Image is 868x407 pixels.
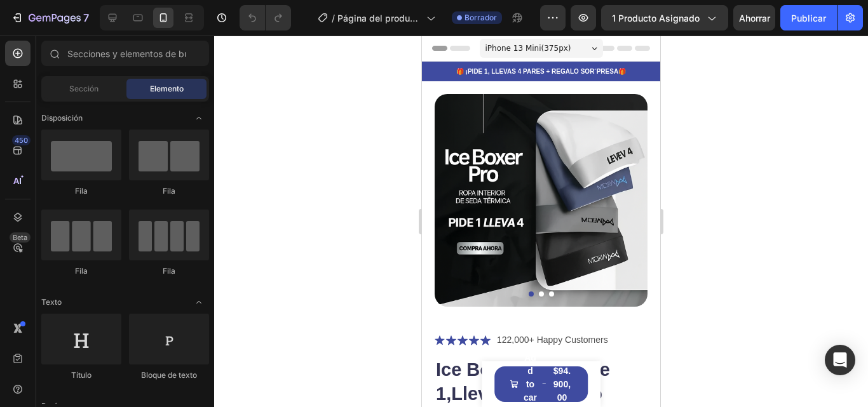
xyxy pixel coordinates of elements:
font: Beta [13,233,27,242]
button: Dot [127,256,132,261]
p: 🎁 ¡PIDE 1, LLEVAS 4 PARES + REGALO SOR´PRESA🎁 [1,31,237,41]
h1: Ice Boxer Pro, ¡Pide 1,Lleva 4! + Regalo Sorpresa [13,321,226,396]
font: Título [71,370,92,380]
font: 7 [83,11,89,24]
div: $94.900,00 [130,328,151,370]
iframe: Área de diseño [422,36,660,407]
span: Abrir palanca [189,292,209,312]
button: Ahorrar [733,5,775,30]
font: Bloque de texto [141,370,197,380]
font: Texto [41,297,62,307]
font: Fila [163,186,175,196]
font: / [332,13,335,23]
button: Publicar [780,5,837,30]
font: Elemento [150,84,184,93]
button: 7 [5,5,95,30]
font: Fila [163,266,175,276]
font: Disposición [41,113,83,123]
button: 1 producto asignado [601,5,728,30]
span: Abrir palanca [189,108,209,128]
font: Página del producto - [DATE] 05:41:20 [337,13,419,37]
p: 122,000+ Happy Customers [75,298,186,311]
font: 1 producto asignado [612,13,700,23]
input: Secciones y elementos de búsqueda [41,41,209,66]
font: Fila [75,266,88,276]
font: Sección [69,84,98,93]
div: Deshacer/Rehacer [240,5,291,30]
font: Borrador [465,13,497,22]
font: Fila [75,186,88,196]
button: Dot [117,256,122,261]
div: Abrir Intercom Messenger [825,345,855,375]
font: Publicar [791,13,826,23]
font: 450 [15,136,28,145]
div: Add to cart [102,316,116,382]
font: Ahorrar [739,13,770,23]
button: Dot [107,256,112,261]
